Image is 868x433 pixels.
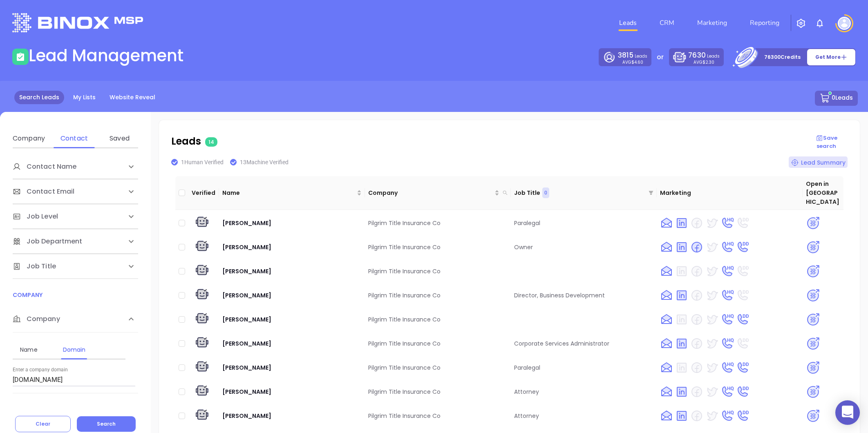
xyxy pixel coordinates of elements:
img: email yes [660,313,673,326]
th: Company [365,176,511,210]
img: phone HQ yes [720,313,734,326]
img: logo [12,13,143,32]
td: Pilgrim Title Insurance Co [365,308,511,330]
img: email yes [660,241,673,254]
a: Marketing [694,15,730,31]
span: [PERSON_NAME] [222,243,271,251]
div: Contact [58,134,90,143]
img: email yes [660,289,673,302]
img: iconNotification [815,18,825,28]
img: linkedin no [675,265,688,278]
div: Company [13,134,45,143]
img: machine verify [194,263,210,279]
td: Pilgrim Title Insurance Co [365,284,511,306]
img: twitter yes [705,216,718,230]
a: Leads [616,15,640,31]
th: Open in [GEOGRAPHIC_DATA] [803,176,843,210]
td: Corporate Services Administrator [511,333,657,355]
img: machine verify [194,239,210,255]
img: phone HQ yes [720,265,734,278]
p: AVG [622,60,643,64]
span: [PERSON_NAME] [222,219,271,227]
td: Pilgrim Title Insurance Co [365,381,511,403]
img: email yes [660,216,673,230]
td: Pilgrim Title Insurance Co [365,357,511,379]
th: Marketing [657,176,803,210]
p: AVG [694,60,714,64]
td: Pilgrim Title Insurance Co [365,236,511,258]
img: psa [806,361,820,375]
img: phone DD yes [736,409,749,422]
label: Enter a company domain [13,368,68,373]
img: phone DD yes [736,313,749,326]
img: linkedin yes [675,385,688,398]
span: search [501,187,509,199]
img: psa [806,385,820,399]
span: Job Level [13,212,58,221]
img: phone HQ yes [720,361,734,374]
span: 3815 [618,50,633,60]
img: phone HQ yes [720,409,734,422]
img: phone HQ yes [720,385,734,398]
p: FIRMOGRAPHICS [13,405,138,414]
p: Job Title [514,188,540,197]
span: Company [13,314,60,324]
span: Search [97,420,116,427]
img: twitter yes [705,385,718,398]
img: user [838,17,851,30]
img: linkedin yes [675,337,688,350]
img: twitter yes [705,289,718,302]
img: facebook no [690,313,703,326]
div: Contact Name [13,154,138,179]
div: Job Department [13,229,138,254]
img: psa [806,264,820,279]
img: email yes [660,385,673,398]
img: linkedin yes [675,241,688,254]
div: Job Level [13,204,138,229]
span: [PERSON_NAME] [222,388,271,396]
th: Name [219,176,365,210]
a: Reporting [747,15,783,31]
span: 7630 [688,50,705,60]
img: iconSetting [796,18,806,28]
img: facebook no [690,337,703,350]
img: machine verify [194,336,210,351]
img: phone HQ yes [720,337,734,350]
span: [PERSON_NAME] [222,291,271,299]
img: twitter yes [705,313,718,326]
img: facebook no [690,216,703,230]
div: Job Title [13,254,138,279]
img: linkedin no [675,361,688,374]
img: psa [806,288,820,303]
img: psa [806,312,820,327]
td: Pilgrim Title Insurance Co [365,260,511,282]
span: [PERSON_NAME] [222,267,271,275]
img: email yes [660,265,673,278]
img: machine verify [194,288,210,303]
button: Clear [15,416,71,432]
span: 13 Machine Verified [240,159,289,165]
td: Owner [511,236,657,258]
p: 76300 Credits [764,53,801,61]
img: phone HQ yes [720,289,734,302]
div: Company [13,306,138,333]
p: COMPANY [13,290,138,299]
img: email yes [660,409,673,422]
img: facebook yes [690,241,703,254]
p: Leads [688,50,719,60]
p: or [657,52,664,62]
td: Attorney [511,381,657,403]
p: Leads [171,134,805,149]
span: search [503,190,508,195]
img: facebook no [690,361,703,374]
img: linkedin yes [675,409,688,422]
img: psa [806,240,820,254]
span: filter [647,186,655,200]
img: twitter yes [705,409,718,422]
img: psa [806,216,820,230]
div: Lead Summary [789,156,848,168]
img: phone DD yes [736,241,749,254]
button: Search [77,416,136,432]
td: Paralegal [511,357,657,379]
img: phone DD yes [736,385,749,398]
